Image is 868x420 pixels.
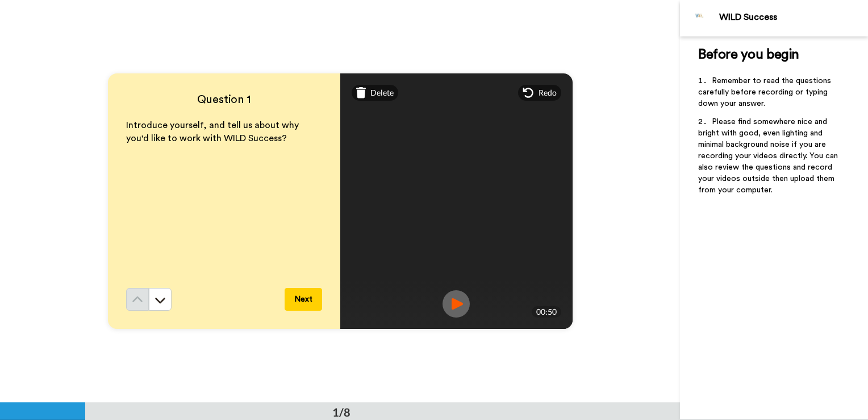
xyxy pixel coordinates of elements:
[518,85,561,101] div: Redo
[285,288,322,311] button: Next
[314,404,369,420] div: 1/8
[686,5,713,32] img: Profile Image
[539,87,557,98] span: Redo
[126,92,322,108] h4: Question 1
[370,87,394,98] span: Delete
[698,77,833,108] span: Remember to read the questions carefully before recording or typing down your answer.
[698,48,799,61] span: Before you begin
[126,121,301,143] span: Introduce yourself, and tell us about why you'd like to work with WILD Success?
[352,85,399,101] div: Delete
[698,118,840,194] span: Please find somewhere nice and bright with good, even lighting and minimal background noise if yo...
[719,12,867,23] div: WILD Success
[443,290,470,318] img: ic_record_play.svg
[532,306,561,318] div: 00:50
